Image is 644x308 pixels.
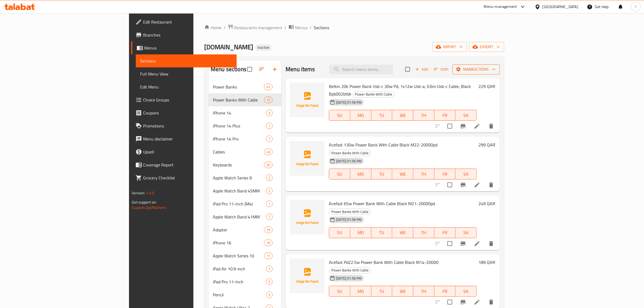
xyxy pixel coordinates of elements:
[209,184,281,197] div: Apple Watch Band 45MM2
[331,112,348,119] span: SU
[266,188,272,194] span: 2
[331,287,348,295] span: SU
[374,287,390,295] span: TU
[474,299,480,305] a: Edit menu item
[437,229,453,237] span: FR
[213,214,266,220] div: Apple Watch Band 41MM
[132,204,166,211] a: Support.OpsPlatform
[131,119,237,132] a: Promotions
[290,200,325,234] img: Acefast 65w Power Bank With Cable Black M21-20000pd
[264,253,273,259] div: items
[334,217,364,222] span: [DATE] 01:56 PM
[143,32,232,38] span: Branches
[213,253,264,259] span: Apple Watch Series 10
[264,97,273,103] div: items
[140,58,232,64] span: Sections
[143,97,232,103] span: Choice Groups
[474,123,480,129] a: Edit menu item
[392,110,413,121] button: WE
[479,141,496,149] h6: 299 QAR
[474,240,480,247] a: Edit menu item
[329,209,371,215] span: Power Banks With Cable
[213,110,266,116] span: iPhone 14
[266,175,272,181] span: 2
[434,227,455,238] button: FR
[264,162,272,168] span: 20
[213,266,266,272] span: iPad Air 10.9-inch
[213,162,264,168] span: Keyboards
[329,267,371,273] span: Power Banks With Cable
[204,24,504,31] nav: breadcrumb
[350,286,371,297] button: MO
[255,44,272,51] div: Inactive
[455,286,477,297] button: SA
[295,24,308,31] span: Menus
[455,169,477,179] button: SA
[266,201,273,207] div: items
[209,171,281,184] div: Apple Watch Series 92
[266,279,272,284] span: 5
[255,63,268,76] span: Sort sections
[266,136,272,142] span: 7
[458,170,474,178] span: SA
[392,169,413,179] button: WE
[455,110,477,121] button: SA
[485,237,498,250] button: delete
[453,64,500,74] button: Manage items
[213,201,266,207] span: iPad Pro 11-Inch (M4)
[266,110,273,116] div: items
[213,97,264,103] span: Power Banks With Cable
[264,240,272,245] span: 16
[131,171,237,184] a: Grocery Checklist
[266,292,272,297] span: 5
[415,66,429,73] span: Add
[143,162,232,168] span: Coverage Report
[131,132,237,145] a: Menu disclaimer
[146,189,154,196] span: 1.0.0
[371,227,392,238] button: TU
[458,112,474,119] span: SA
[415,287,432,295] span: TH
[437,112,453,119] span: FR
[136,80,237,93] a: Edit Menu
[431,65,453,74] span: Sort items
[437,287,453,295] span: FR
[434,286,455,297] button: FR
[329,150,371,156] div: Power Banks With Cable
[266,214,272,219] span: 7
[457,178,470,191] button: Branch-specific-item
[209,119,281,132] div: iPhone 14 Plus1
[131,145,237,158] a: Upsell
[350,227,371,238] button: MO
[213,227,264,233] span: Adapter
[143,19,232,25] span: Edit Restaurant
[352,112,369,119] span: MO
[413,65,431,74] button: Add
[213,240,264,246] div: iPhone 16
[209,223,281,236] div: Adapter19
[329,141,437,149] span: Acefast 130w Power Bank With Cable Black M22-20000pd
[485,120,498,133] button: delete
[290,141,325,176] img: Acefast 130w Power Bank With Cable Black M22-20000pd
[140,71,232,77] span: Full Menu View
[437,44,463,50] span: import
[457,237,470,250] button: Branch-specific-item
[266,266,272,271] span: 1
[479,258,496,266] h6: 189 QAR
[244,64,255,75] span: Select all sections
[266,291,273,298] div: items
[209,158,281,171] div: Keyboards20
[290,258,325,293] img: Acefast Pd22.5w Power Bank With Cable Black M14-20000
[213,84,264,90] span: Power Banks
[458,287,474,295] span: SA
[635,4,636,10] span: I
[469,42,504,52] button: export
[131,41,237,54] a: Menus
[213,278,266,285] span: iPad Pro 11-Inch
[329,208,371,215] div: Power Banks With Cable
[413,110,434,121] button: TH
[352,170,369,178] span: MO
[143,136,232,142] span: Menu disclaimer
